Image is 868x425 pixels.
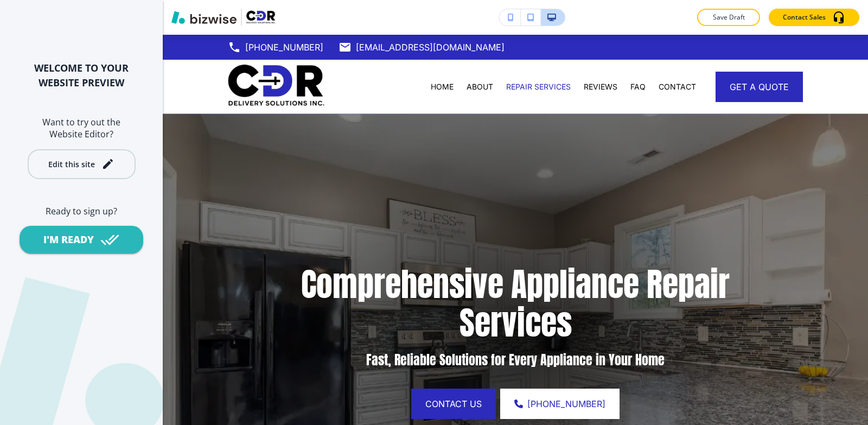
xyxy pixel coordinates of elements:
[28,149,136,179] button: Edit this site
[425,397,482,410] span: Contact us
[356,39,505,55] p: [EMAIL_ADDRESS][DOMAIN_NAME]
[730,80,789,93] span: GET A QUOTE
[339,39,505,55] a: [EMAIL_ADDRESS][DOMAIN_NAME]
[228,39,323,55] a: [PHONE_NUMBER]
[48,160,95,168] div: Edit this site
[697,9,760,26] button: Save Draft
[290,265,741,342] p: Comprehensive Appliance Repair Services
[659,81,696,92] p: CONTACT
[290,352,741,368] p: Fast, Reliable Solutions for Every Appliance in Your Home
[17,116,145,141] h6: Want to try out the Website Editor?
[20,226,143,253] button: I'M READY
[431,81,454,92] p: HOME
[171,11,237,24] img: Bizwise Logo
[584,81,617,92] p: REVIEWS
[716,72,803,102] button: GET A QUOTE
[411,389,496,419] button: Contact us
[527,397,605,410] span: [PHONE_NUMBER]
[43,233,94,246] div: I'M READY
[500,389,620,419] a: [PHONE_NUMBER]
[783,12,826,22] p: Contact Sales
[506,81,571,92] p: REPAIR SERVICES
[630,81,646,92] p: FAQ
[17,61,145,90] h2: WELCOME TO YOUR WEBSITE PREVIEW
[467,81,493,92] p: ABOUT
[228,64,324,109] img: CDR Delivery Solutions Inc.
[17,205,145,217] h6: Ready to sign up?
[769,9,859,26] button: Contact Sales
[245,39,323,55] p: [PHONE_NUMBER]
[711,12,746,22] p: Save Draft
[246,10,276,24] img: Your Logo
